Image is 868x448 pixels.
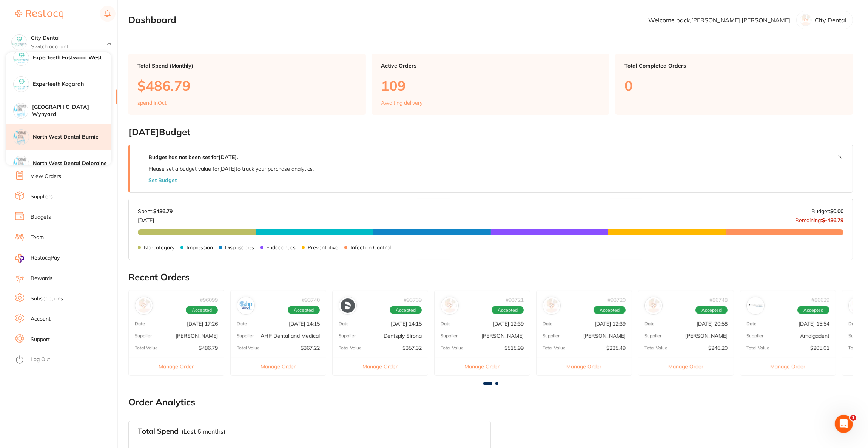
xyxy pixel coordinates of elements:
[148,166,314,172] p: Please set a budget value for [DATE] to track your purchase analytics.
[746,321,757,326] p: Date
[137,100,167,106] p: spend in Oct
[199,345,218,351] p: $486.79
[381,100,422,106] p: Awaiting delivery
[137,63,357,69] p: Total Spend (Monthly)
[492,306,524,314] span: Accepted
[481,333,524,339] p: [PERSON_NAME]
[182,428,225,435] p: (Last 6 months)
[339,333,356,338] p: Supplier
[795,214,843,223] p: Remaining:
[31,315,51,323] a: Account
[441,333,458,338] p: Supplier
[544,298,559,313] img: Adam Dental
[583,333,626,339] p: [PERSON_NAME]
[811,297,829,303] p: # 86629
[31,193,53,201] a: Suppliers
[850,415,856,421] span: 1
[493,321,524,327] p: [DATE] 12:39
[442,298,457,313] img: Henry Schein Halas
[14,130,29,145] img: North West Dental Burnie
[187,321,218,327] p: [DATE] 17:26
[176,333,218,339] p: [PERSON_NAME]
[301,345,320,351] p: $367.22
[289,321,320,327] p: [DATE] 14:15
[33,133,111,141] h4: North West Dental Burnie
[341,298,355,313] img: Dentsply Sirona
[128,54,366,115] a: Total Spend (Monthly)$486.79spend inOct
[31,336,50,343] a: Support
[302,297,320,303] p: # 93740
[200,297,218,303] p: # 96099
[390,306,422,314] span: Accepted
[709,297,728,303] p: # 86748
[595,321,626,327] p: [DATE] 12:39
[144,244,174,250] p: No Category
[646,298,661,313] img: Adam Dental
[746,345,769,351] p: Total Value
[850,298,865,313] img: Henry Schein Halas
[137,298,151,313] img: Adam Dental
[506,297,524,303] p: # 93721
[15,254,24,263] img: RestocqPay
[435,357,530,375] button: Manage Order
[138,427,179,436] h3: Total Spend
[848,333,865,338] p: Supplier
[135,345,158,351] p: Total Value
[128,272,853,283] h2: Recent Orders
[615,54,853,115] a: Total Completed Orders0
[231,357,326,375] button: Manage Order
[239,298,253,313] img: AHP Dental and Medical
[225,244,254,250] p: Disposables
[339,321,349,326] p: Date
[404,297,422,303] p: # 93739
[31,356,50,363] a: Log Out
[237,333,254,338] p: Supplier
[644,321,655,326] p: Date
[746,333,763,338] p: Supplier
[504,345,524,351] p: $515.99
[624,63,844,69] p: Total Completed Orders
[153,208,173,215] strong: $486.79
[391,321,422,327] p: [DATE] 14:15
[537,357,632,375] button: Manage Order
[848,321,859,326] p: Date
[31,213,51,221] a: Budgets
[644,345,668,351] p: Total Value
[638,357,734,375] button: Manage Order
[129,357,224,375] button: Manage Order
[835,415,853,433] iframe: Intercom live chat
[14,156,29,171] img: North West Dental Deloraine
[31,34,107,42] h4: City Dental
[33,160,111,167] h4: North West Dental Deloraine
[288,306,320,314] span: Accepted
[339,345,362,351] p: Total Value
[135,333,152,338] p: Supplier
[138,208,173,214] p: Spent:
[308,244,338,250] p: Preventative
[384,333,422,339] p: Dentsply Sirona
[187,244,213,250] p: Impression
[822,217,843,224] strong: $-486.79
[607,297,626,303] p: # 93720
[237,321,247,326] p: Date
[12,35,27,50] img: City Dental
[810,345,829,351] p: $205.01
[31,43,107,51] p: Switch account
[811,208,843,214] p: Budget:
[644,333,661,338] p: Supplier
[14,77,29,92] img: Experteeth Kogarah
[33,80,111,88] h4: Experteeth Kogarah
[15,354,115,366] button: Log Out
[543,321,553,326] p: Date
[800,333,829,339] p: Amalgadent
[441,345,464,351] p: Total Value
[138,214,173,223] p: [DATE]
[441,321,451,326] p: Date
[797,306,829,314] span: Accepted
[261,333,320,339] p: AHP Dental and Medical
[740,357,836,375] button: Manage Order
[381,78,600,93] p: 109
[148,177,177,183] button: Set Budget
[708,345,728,351] p: $246.20
[31,275,52,282] a: Rewards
